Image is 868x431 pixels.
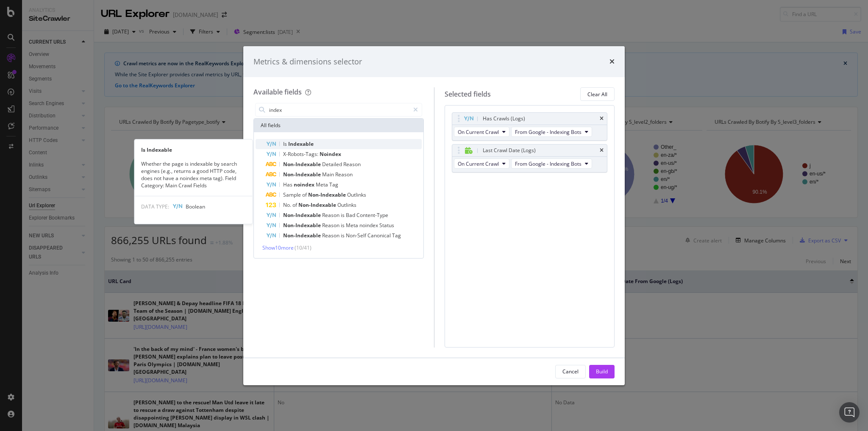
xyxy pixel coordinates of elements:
span: Non-Indexable [283,222,322,229]
div: times [609,56,615,67]
button: Build [589,365,615,378]
span: X-Robots-Tags: [283,150,320,158]
span: On Current Crawl [458,160,499,167]
span: Indexable [288,140,314,147]
span: No. [283,201,292,209]
span: Tag [329,181,338,188]
span: Outlinks [347,191,366,198]
button: On Current Crawl [454,158,509,169]
span: is [341,211,346,219]
span: Show 10 more [262,244,294,251]
span: Noindex [320,150,341,158]
span: Reason [335,171,353,178]
span: Outlinks [337,201,356,209]
span: On Current Crawl [458,128,499,136]
span: Reason [322,222,341,229]
span: Meta [346,222,359,229]
span: of [292,201,298,209]
div: Selected fields [445,89,491,99]
span: Tag [392,232,401,239]
span: Non-Indexable [283,232,322,239]
div: Has Crawls (Logs)timesOn Current CrawlFrom Google - Indexing Bots [452,112,608,141]
div: Cancel [562,368,579,375]
span: From Google - Indexing Bots [515,160,581,167]
input: Search by field name [268,103,409,116]
span: Reason [322,211,341,219]
span: noindex [294,181,316,188]
span: of [302,191,308,198]
span: Detailed [322,161,343,168]
div: Last Crawl Date (Logs) [483,146,536,155]
div: times [600,116,604,121]
button: From Google - Indexing Bots [511,127,592,137]
button: Cancel [555,365,586,378]
span: ( 10 / 41 ) [295,244,312,251]
span: Content-Type [356,211,388,219]
span: is [341,222,346,229]
div: All fields [254,119,423,132]
span: Non-Indexable [283,171,322,178]
div: Available fields [253,87,302,97]
span: Reason [343,161,361,168]
div: Has Crawls (Logs) [483,114,525,123]
div: Is Indexable [134,146,252,153]
div: Whether the page is indexable by search engines (e.g., returns a good HTTP code, does not have a ... [134,160,252,189]
div: modal [243,46,625,385]
span: Main [322,171,335,178]
span: Bad [346,211,356,219]
button: Clear All [580,87,615,101]
span: Non-Indexable [283,211,322,219]
button: On Current Crawl [454,127,509,137]
span: Reason [322,232,341,239]
span: Sample [283,191,302,198]
span: Non-Self [346,232,367,239]
div: Last Crawl Date (Logs)timesOn Current CrawlFrom Google - Indexing Bots [452,144,608,172]
span: Status [379,222,394,229]
span: noindex [359,222,379,229]
span: Non-Indexable [308,191,347,198]
div: Clear All [587,91,607,98]
span: Meta [316,181,329,188]
div: Metrics & dimensions selector [253,56,362,67]
span: Canonical [367,232,392,239]
span: From Google - Indexing Bots [515,128,581,136]
span: Non-Indexable [298,201,337,209]
div: times [600,148,604,153]
div: Build [596,368,608,375]
button: From Google - Indexing Bots [511,158,592,169]
span: Has [283,181,294,188]
span: is [341,232,346,239]
span: Non-Indexable [283,161,322,168]
span: Is [283,140,288,147]
div: Open Intercom Messenger [839,402,860,423]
